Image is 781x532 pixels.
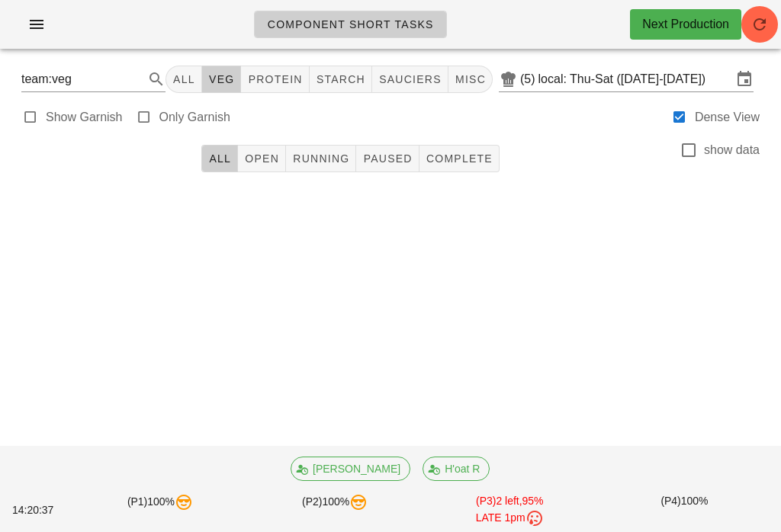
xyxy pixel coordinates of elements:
[286,145,356,172] button: Running
[372,66,448,93] button: sauciers
[166,66,202,93] button: All
[46,110,123,125] label: Show Garnish
[254,11,447,38] a: Component Short Tasks
[419,145,500,172] button: Complete
[172,73,195,85] span: All
[362,152,412,165] span: Paused
[267,18,434,30] span: Component Short Tasks
[426,152,493,165] span: Complete
[356,145,419,172] button: Paused
[378,73,442,85] span: sauciers
[202,66,242,93] button: veg
[642,15,729,34] div: Next Production
[201,145,238,172] button: All
[208,73,235,85] span: veg
[247,73,302,85] span: protein
[695,110,760,125] label: Dense View
[208,152,231,165] span: All
[238,145,286,172] button: Open
[159,110,230,125] label: Only Garnish
[520,72,538,87] div: (5)
[704,143,760,158] label: show data
[316,73,365,85] span: starch
[455,73,486,85] span: misc
[244,152,279,165] span: Open
[310,66,372,93] button: starch
[292,152,349,165] span: Running
[448,66,493,93] button: misc
[241,66,309,93] button: protein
